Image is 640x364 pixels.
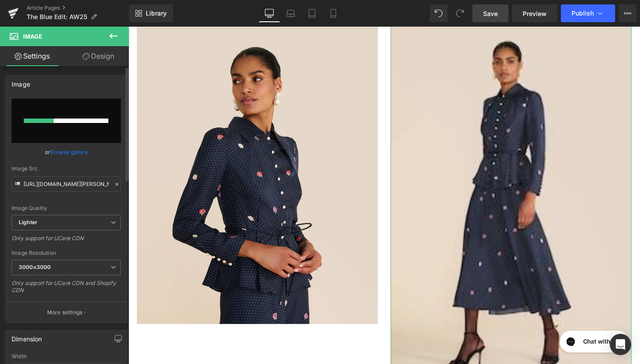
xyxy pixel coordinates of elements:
button: Undo [430,4,448,22]
b: 3000x3000 [19,264,51,270]
a: Preview [512,4,557,22]
div: Image Resolution [12,250,121,256]
b: Lighter [19,219,37,226]
div: or [12,147,121,157]
span: Library [146,9,167,17]
div: Only support for UCare CDN [12,235,121,248]
a: New Library [129,4,173,22]
span: Image [23,33,42,40]
a: Design [66,46,131,66]
button: More settings [5,302,127,323]
div: Open Intercom Messenger [610,334,631,355]
button: More [619,4,636,22]
a: Mobile [323,4,344,22]
div: Image Quality [12,205,121,211]
a: Browse gallery [50,144,88,160]
span: The Blue Edit: AW25 [27,13,87,20]
div: Only support for UCare CDN and Shopify CDN [12,280,121,300]
div: Width [12,353,121,360]
a: Article Pages [27,4,129,12]
a: Laptop [280,4,301,22]
div: Image Src [12,166,121,172]
div: Image [12,75,30,88]
p: More settings [47,309,83,317]
a: Tablet [301,4,323,22]
span: Save [483,9,498,18]
span: Preview [523,9,547,18]
button: Publish [561,4,615,22]
button: Redo [451,4,469,22]
span: Publish [572,10,594,17]
div: Dimension [12,330,42,343]
a: Desktop [259,4,280,22]
input: Link [12,176,121,192]
iframe: Gorgias live chat messenger [449,317,529,346]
